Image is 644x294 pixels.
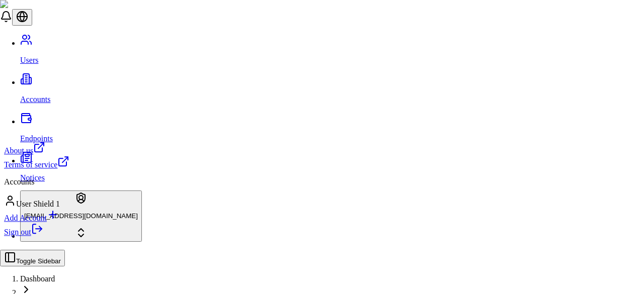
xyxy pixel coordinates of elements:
[4,228,43,236] a: Sign out
[4,141,69,155] a: About us
[4,177,69,186] p: Accounts
[4,194,69,209] div: User Shield 1
[4,209,69,223] a: Add Account
[4,155,69,169] a: Terms of service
